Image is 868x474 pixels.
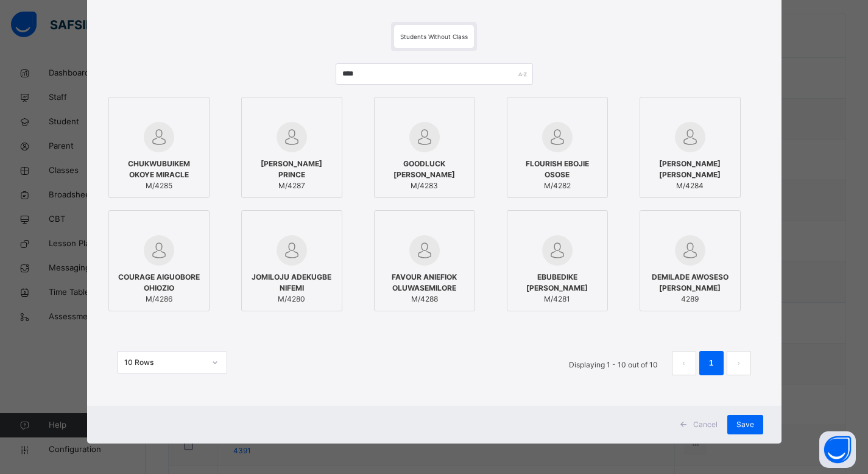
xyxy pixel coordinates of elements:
[115,158,203,180] span: CHUKWUBUIKEM OKOYE MIRACLE
[248,272,336,294] span: JOMILOJU ADEKUGBE NIFEMI
[115,272,203,294] span: COURAGE AIGUOBORE OHIOZIO
[115,294,203,305] span: M/4286
[144,235,174,266] img: default.svg
[115,180,203,191] span: M/4285
[727,351,751,375] li: 下一页
[693,419,718,430] span: Cancel
[513,180,601,191] span: M/4282
[705,355,717,371] a: 1
[409,122,440,152] img: default.svg
[248,158,336,180] span: [PERSON_NAME] PRINCE
[646,158,734,180] span: [PERSON_NAME] [PERSON_NAME]
[409,235,440,266] img: default.svg
[248,180,336,191] span: M/4287
[646,272,734,294] span: DEMILADE AWOSESO [PERSON_NAME]
[513,158,601,180] span: FLOURISH EBOJIE OSOSE
[672,351,696,375] li: 上一页
[819,431,856,468] button: Open asap
[513,272,601,294] span: EBUBEDIKE [PERSON_NAME]
[513,294,601,305] span: M/4281
[560,351,667,375] li: Displaying 1 - 10 out of 10
[381,272,468,294] span: FAVOUR ANIEFIOK OLUWASEMILORE
[248,294,336,305] span: M/4280
[699,351,724,375] li: 1
[381,180,468,191] span: M/4283
[646,180,734,191] span: M/4284
[381,294,468,305] span: M/4288
[646,294,734,305] span: 4289
[277,122,307,152] img: default.svg
[124,357,205,368] div: 10 Rows
[542,122,573,152] img: default.svg
[144,122,174,152] img: default.svg
[675,235,705,266] img: default.svg
[400,33,468,40] span: Students Without Class
[542,235,573,266] img: default.svg
[736,419,754,430] span: Save
[381,158,468,180] span: GOODLUCK [PERSON_NAME]
[277,235,307,266] img: default.svg
[675,122,705,152] img: default.svg
[672,351,696,375] button: prev page
[727,351,751,375] button: next page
